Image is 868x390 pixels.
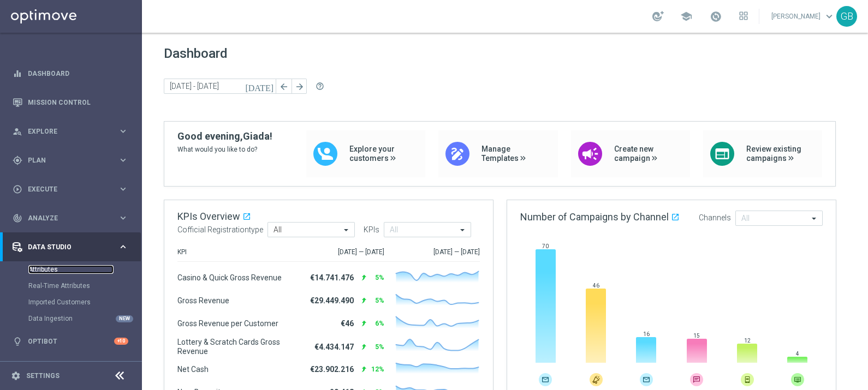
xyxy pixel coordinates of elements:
button: play_circle_outline Execute keyboard_arrow_right [12,185,129,194]
div: Explore [13,127,118,136]
span: school [680,10,692,22]
a: Settings [26,373,60,379]
i: keyboard_arrow_right [118,242,128,252]
a: Optibot [28,327,114,356]
div: Attributes [28,261,141,278]
span: keyboard_arrow_down [823,10,835,22]
a: Attributes [28,265,114,274]
div: Data Ingestion [28,310,141,327]
div: Real-Time Attributes [28,278,141,294]
div: Data Studio [13,242,118,252]
div: Optibot [13,327,128,356]
button: lightbulb Optibot +10 [12,337,129,346]
i: gps_fixed [13,155,22,165]
i: keyboard_arrow_right [118,126,128,136]
button: track_changes Analyze keyboard_arrow_right [12,214,129,223]
span: Plan [28,157,118,164]
div: Mission Control [13,88,128,117]
i: lightbulb [13,337,22,346]
span: Data Studio [28,244,118,250]
a: Dashboard [28,59,128,88]
span: Explore [28,128,118,135]
button: gps_fixed Plan keyboard_arrow_right [12,156,129,165]
i: keyboard_arrow_right [118,184,128,194]
div: Analyze [13,213,118,223]
i: play_circle_outline [13,184,22,194]
div: Dashboard [13,59,128,88]
i: equalizer [13,69,22,79]
div: Execute [13,184,118,194]
div: Imported Customers [28,294,141,310]
i: keyboard_arrow_right [118,155,128,165]
a: Real-Time Attributes [28,281,114,290]
button: Data Studio keyboard_arrow_right [12,243,129,251]
i: keyboard_arrow_right [118,213,128,223]
a: Data Ingestion [28,314,114,323]
span: Analyze [28,215,118,221]
div: NEW [116,315,133,322]
i: settings [11,371,21,381]
i: track_changes [13,213,22,223]
i: person_search [13,127,22,136]
div: +10 [114,338,128,345]
a: Imported Customers [28,298,114,307]
div: Plan [13,155,118,165]
div: GB [836,6,857,27]
button: person_search Explore keyboard_arrow_right [12,127,129,136]
button: Mission Control [12,98,129,107]
a: [PERSON_NAME]keyboard_arrow_down [770,8,836,25]
span: Execute [28,186,118,193]
a: Mission Control [28,88,128,117]
button: equalizer Dashboard [12,69,129,78]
